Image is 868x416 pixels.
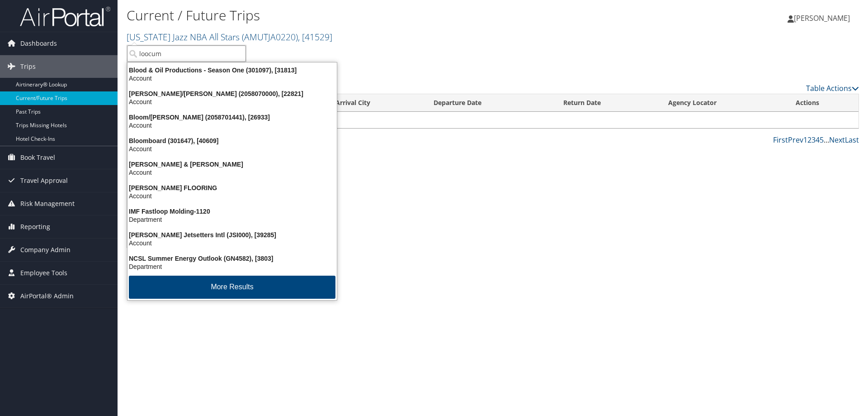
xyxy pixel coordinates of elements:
[829,135,845,145] a: Next
[816,135,820,145] a: 4
[129,276,335,299] button: More Results
[20,32,57,55] span: Dashboards
[20,285,74,307] span: AirPortal® Admin
[122,184,342,192] div: [PERSON_NAME] FLOORING
[806,83,859,93] a: Table Actions
[20,262,67,284] span: Employee Tools
[660,94,788,112] th: Agency Locator: activate to sort column ascending
[122,137,342,145] div: Bloomboard (301647), [40609]
[807,135,811,145] a: 2
[122,215,342,224] div: Department
[127,45,246,62] input: Search Accounts
[788,94,859,112] th: Actions
[122,98,342,106] div: Account
[127,112,859,128] td: No Airtineraries found within the given date range.
[122,239,342,247] div: Account
[127,48,615,59] p: Filter:
[298,31,332,43] span: , [ 41529 ]
[555,94,660,112] th: Return Date: activate to sort column ascending
[122,121,342,129] div: Account
[122,145,342,153] div: Account
[788,5,859,32] a: [PERSON_NAME]
[122,66,342,74] div: Blood & Oil Productions - Season One (301097), [31813]
[824,135,829,145] span: …
[845,135,859,145] a: Last
[127,6,615,25] h1: Current / Future Trips
[327,94,425,112] th: Arrival City: activate to sort column ascending
[122,113,342,121] div: Bloom/[PERSON_NAME] (2058701441), [26933]
[242,31,298,43] span: ( AMUTJA0220 )
[788,135,803,145] a: Prev
[122,207,342,215] div: IMF Fastloop Molding-1120
[122,192,342,200] div: Account
[122,160,342,168] div: [PERSON_NAME] & [PERSON_NAME]
[794,13,850,23] span: [PERSON_NAME]
[122,90,342,98] div: [PERSON_NAME]/[PERSON_NAME] (2058070000), [22821]
[773,135,788,145] a: First
[425,94,555,112] th: Departure Date: activate to sort column descending
[20,146,55,169] span: Book Travel
[122,74,342,82] div: Account
[20,215,50,238] span: Reporting
[811,135,816,145] a: 3
[122,168,342,177] div: Account
[20,192,75,215] span: Risk Management
[127,31,332,43] a: [US_STATE] Jazz NBA All Stars
[820,135,824,145] a: 5
[20,55,36,78] span: Trips
[20,6,110,27] img: airportal-logo.png
[122,231,342,239] div: [PERSON_NAME] Jetsetters Intl (JSI000), [39285]
[122,254,342,263] div: NCSL Summer Energy Outlook (GN4582), [3803]
[122,263,342,271] div: Department
[803,135,807,145] a: 1
[20,239,71,261] span: Company Admin
[20,169,68,192] span: Travel Approval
